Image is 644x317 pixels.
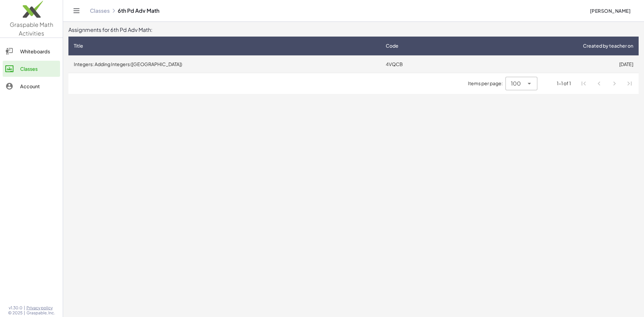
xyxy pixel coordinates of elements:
[3,61,60,77] a: Classes
[20,65,57,73] div: Classes
[557,80,571,87] div: 1-1 of 1
[460,55,639,73] td: [DATE]
[90,7,110,14] a: Classes
[68,26,639,34] div: Assignments for 6th Pd Adv Math:
[68,55,380,73] td: Integers: Adding Integers ([GEOGRAPHIC_DATA])
[24,310,25,316] span: |
[511,80,521,88] span: 100
[468,80,505,87] span: Items per page:
[20,82,57,90] div: Account
[74,42,83,49] span: Title
[26,305,55,311] a: Privacy policy
[71,5,82,16] button: Toggle navigation
[9,305,22,311] span: v1.30.0
[26,310,55,316] span: Graspable, Inc.
[386,42,398,49] span: Code
[380,55,460,73] td: 4VQCB
[20,47,57,55] div: Whiteboards
[576,76,637,91] nav: Pagination Navigation
[10,21,53,37] span: Graspable Math Activities
[583,42,633,49] span: Created by teacher on
[24,305,25,311] span: |
[584,5,636,17] button: [PERSON_NAME]
[3,78,60,94] a: Account
[8,310,22,316] span: © 2025
[3,43,60,59] a: Whiteboards
[590,8,631,14] span: [PERSON_NAME]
